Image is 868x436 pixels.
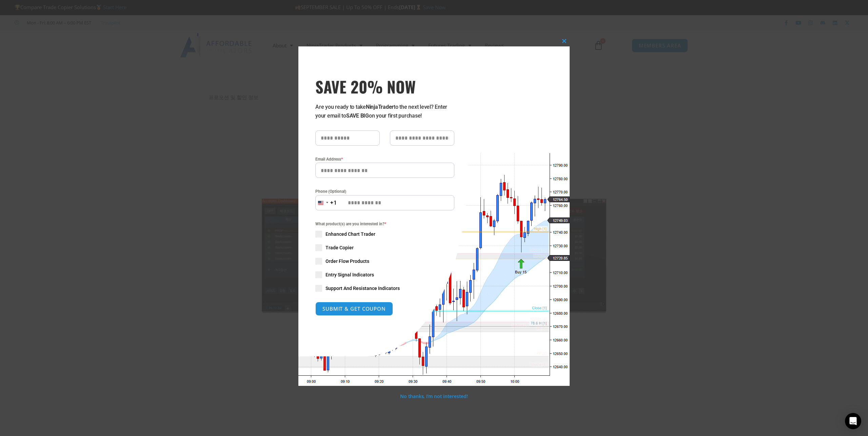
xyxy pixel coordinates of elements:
span: Support And Resistance Indicators [325,285,400,292]
label: Email Address [315,156,454,163]
span: What product(s) are you interested in? [315,221,454,227]
span: Enhanced Chart Trader [325,231,375,238]
label: Order Flow Products [315,258,454,265]
span: Trade Copier [325,245,354,251]
span: Order Flow Products [325,258,369,265]
label: Phone (Optional) [315,188,454,195]
div: Open Intercom Messenger [845,413,861,429]
label: Enhanced Chart Trader [315,231,454,238]
label: Support And Resistance Indicators [315,285,454,292]
h3: SAVE 20% NOW [315,77,454,96]
label: Entry Signal Indicators [315,272,454,278]
div: +1 [330,199,337,207]
button: Selected country [315,195,337,210]
label: Trade Copier [315,245,454,251]
p: Are you ready to take to the next level? Enter your email to on your first purchase! [315,103,454,120]
a: No thanks, I’m not interested! [400,393,468,400]
span: Entry Signal Indicators [325,272,374,278]
strong: SAVE BIG [346,112,369,119]
button: SUBMIT & GET COUPON [315,302,393,316]
strong: NinjaTrader [366,104,394,110]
